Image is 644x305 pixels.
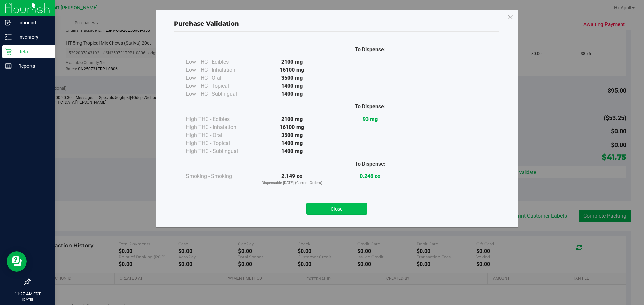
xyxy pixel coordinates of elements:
div: High THC - Oral [186,131,253,139]
div: High THC - Edibles [186,115,253,123]
div: 1400 mg [253,139,331,147]
p: 11:27 AM EDT [3,291,52,297]
button: Close [306,203,367,215]
div: 2100 mg [253,115,331,123]
div: To Dispense: [331,103,409,111]
div: 16100 mg [253,66,331,74]
p: Reports [12,62,52,70]
div: 3500 mg [253,131,331,139]
div: 1400 mg [253,147,331,155]
div: High THC - Inhalation [186,123,253,131]
div: Low THC - Sublingual [186,90,253,98]
strong: 93 mg [363,116,378,122]
div: 1400 mg [253,90,331,98]
p: Inbound [12,19,52,27]
div: High THC - Topical [186,139,253,147]
div: High THC - Sublingual [186,147,253,155]
p: Retail [12,48,52,56]
div: 3500 mg [253,74,331,82]
div: Low THC - Edibles [186,58,253,66]
inline-svg: Retail [5,48,12,55]
p: Inventory [12,33,52,41]
div: Low THC - Topical [186,82,253,90]
strong: 0.246 oz [360,173,380,179]
div: To Dispense: [331,160,409,168]
div: 16100 mg [253,123,331,131]
inline-svg: Reports [5,63,12,69]
p: Dispensable [DATE] (Current Orders) [253,180,331,186]
iframe: Resource center [7,251,27,272]
div: Low THC - Oral [186,74,253,82]
div: 1400 mg [253,82,331,90]
div: 2100 mg [253,58,331,66]
span: Purchase Validation [174,20,239,27]
div: Smoking - Smoking [186,172,253,180]
inline-svg: Inventory [5,34,12,41]
div: 2.149 oz [253,172,331,186]
inline-svg: Inbound [5,19,12,26]
div: Low THC - Inhalation [186,66,253,74]
div: To Dispense: [331,46,409,54]
p: [DATE] [3,297,52,302]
